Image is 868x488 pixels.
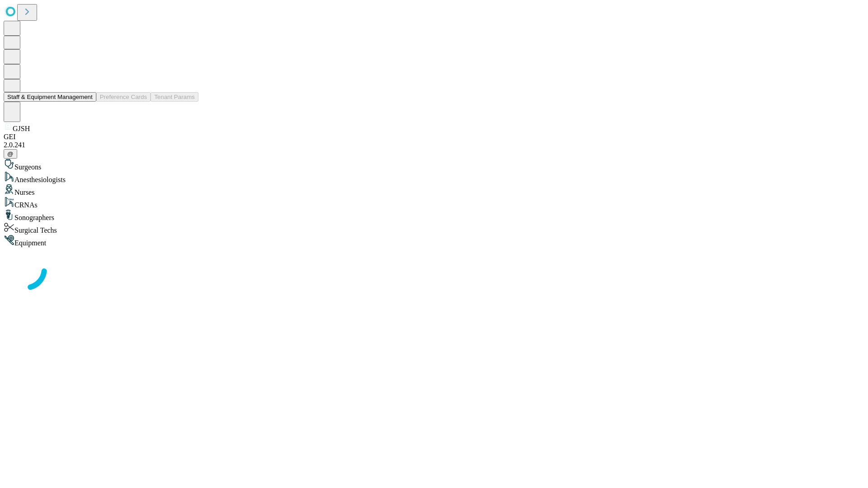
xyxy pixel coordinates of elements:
[4,222,864,235] div: Surgical Techs
[4,171,864,184] div: Anesthesiologists
[4,92,96,102] button: Staff & Equipment Management
[7,150,14,157] span: @
[151,92,198,102] button: Tenant Params
[96,92,151,102] button: Preference Cards
[13,125,30,132] span: GJSH
[4,133,864,141] div: GEI
[4,149,17,159] button: @
[4,235,864,247] div: Equipment
[4,209,864,222] div: Sonographers
[4,159,864,171] div: Surgeons
[4,184,864,197] div: Nurses
[4,141,864,149] div: 2.0.241
[4,197,864,209] div: CRNAs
